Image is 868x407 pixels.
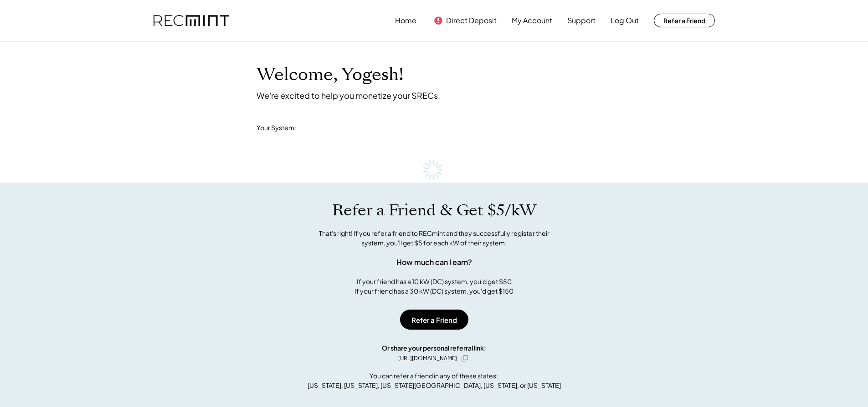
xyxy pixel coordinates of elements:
div: Or share your personal referral link: [382,343,486,353]
h1: Welcome, Yogesh! [257,64,404,86]
div: You can refer a friend in any of these states: [US_STATE], [US_STATE], [US_STATE][GEOGRAPHIC_DATA... [308,371,561,390]
button: Direct Deposit [446,11,497,30]
div: We're excited to help you monetize your SRECs. [257,90,440,101]
button: Refer a Friend [400,310,468,330]
button: Support [567,11,596,30]
div: That's right! If you refer a friend to RECmint and they successfully register their system, you'l... [309,229,560,248]
div: [URL][DOMAIN_NAME] [398,354,457,362]
div: If your friend has a 10 kW (DC) system, you'd get $50 If your friend has a 30 kW (DC) system, you... [354,277,514,296]
div: How much can I earn? [396,257,472,268]
button: My Account [512,11,552,30]
h1: Refer a Friend & Get $5/kW [332,201,536,220]
button: Log Out [611,11,639,30]
div: Your System: [257,123,296,132]
button: click to copy [459,353,470,364]
button: Home [395,11,416,30]
button: Refer a Friend [654,14,715,27]
img: recmint-logotype%403x.png [154,15,229,26]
